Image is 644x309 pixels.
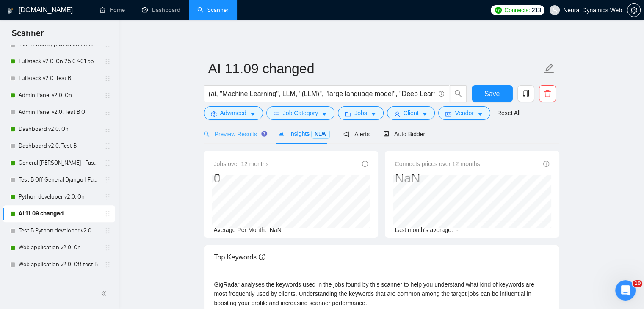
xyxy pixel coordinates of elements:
span: setting [211,111,217,117]
a: Web application v2.0. On [19,239,99,256]
button: delete [539,85,556,102]
input: Search Freelance Jobs... [209,88,435,99]
span: holder [104,126,111,132]
span: search [450,90,466,97]
span: search [204,131,210,137]
span: 10 [633,280,642,287]
span: Auto Bidder [383,131,425,138]
span: info-circle [543,161,549,167]
button: Save [472,85,513,102]
button: userClientcaret-down [387,106,435,120]
span: setting [627,7,640,14]
div: Tooltip anchor [260,130,268,138]
a: Python developer v2.0. On [19,188,99,205]
span: holder [104,210,111,217]
a: searchScanner [197,6,229,14]
span: holder [104,227,111,234]
span: Connects prices over 12 months [395,159,480,168]
button: settingAdvancedcaret-down [204,106,263,120]
span: info-circle [439,91,444,97]
span: Vendor [455,108,473,118]
a: Reset All [497,108,520,118]
img: upwork-logo.png [495,7,502,14]
span: user [552,7,558,13]
span: caret-down [477,111,483,117]
span: copy [518,90,534,97]
span: caret-down [370,111,376,117]
span: NaN [270,226,282,233]
span: double-left [101,289,109,298]
span: bars [274,111,279,117]
div: Top Keywords [214,245,549,269]
span: caret-down [321,111,327,117]
span: info-circle [362,161,368,167]
button: idcardVendorcaret-down [438,106,490,120]
span: NEW [311,130,330,139]
span: folder [345,111,351,117]
span: holder [104,261,111,268]
span: user [394,111,400,117]
span: Client [404,108,419,118]
span: 213 [532,6,541,15]
button: copy [517,85,534,102]
a: Admin Panel v2.0. On [19,87,99,104]
span: Average Per Month: [214,226,266,233]
span: Scanner [5,27,50,45]
span: notification [343,131,349,137]
a: Fullstack v2.0. Test B [19,70,99,87]
input: Scanner name... [208,58,542,79]
button: setting [627,3,641,17]
span: Last month's average: [395,226,453,233]
a: Dashboard v2.0. Test B [19,138,99,154]
a: Test B Off General Django | FastAPI v2.0. [19,171,99,188]
span: info-circle [259,254,265,260]
a: Admin Panel v2.0. Test B Off [19,104,99,121]
span: Jobs over 12 months [214,159,269,168]
span: idcard [445,111,451,117]
span: holder [104,193,111,200]
span: Advanced [220,108,246,118]
span: Jobs [354,108,367,118]
span: holder [104,92,111,99]
button: search [450,85,467,102]
div: NaN [395,170,480,186]
span: robot [383,131,389,137]
span: holder [104,143,111,149]
div: 0 [214,170,269,186]
span: - [456,226,459,233]
span: edit [544,63,555,74]
a: General [PERSON_NAME] | FastAPI v2.0. On [19,154,99,171]
span: caret-down [250,111,256,117]
iframe: Intercom live chat [615,280,636,301]
span: Insights [278,130,330,137]
img: logo [7,4,13,17]
a: Dashboard v2.0. On [19,121,99,138]
span: area-chart [278,131,284,137]
a: Web application v2.0. Off test B [19,256,99,273]
span: holder [104,177,111,183]
span: Save [484,88,500,99]
span: Job Category [283,108,318,118]
span: holder [104,58,111,65]
span: holder [104,109,111,116]
span: holder [104,75,111,82]
a: Non targeted countries Web application v2.0. On [19,273,99,290]
div: GigRadar analyses the keywords used in the jobs found by this scanner to help you understand what... [214,280,549,308]
span: holder [104,160,111,166]
a: dashboardDashboard [142,6,180,14]
span: caret-down [422,111,428,117]
span: Preview Results [204,131,265,138]
button: folderJobscaret-down [338,106,384,120]
span: delete [539,90,556,97]
button: barsJob Categorycaret-down [266,106,334,120]
span: Alerts [343,131,370,138]
a: Fullstack v2.0. On 25.07-01 boost [19,53,99,70]
a: homeHome [100,6,125,14]
span: holder [104,244,111,251]
span: Connects: [504,6,530,15]
a: AI 11.09 changed [19,205,99,222]
a: Test B Python developer v2.0. Off [19,222,99,239]
a: setting [627,7,641,14]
